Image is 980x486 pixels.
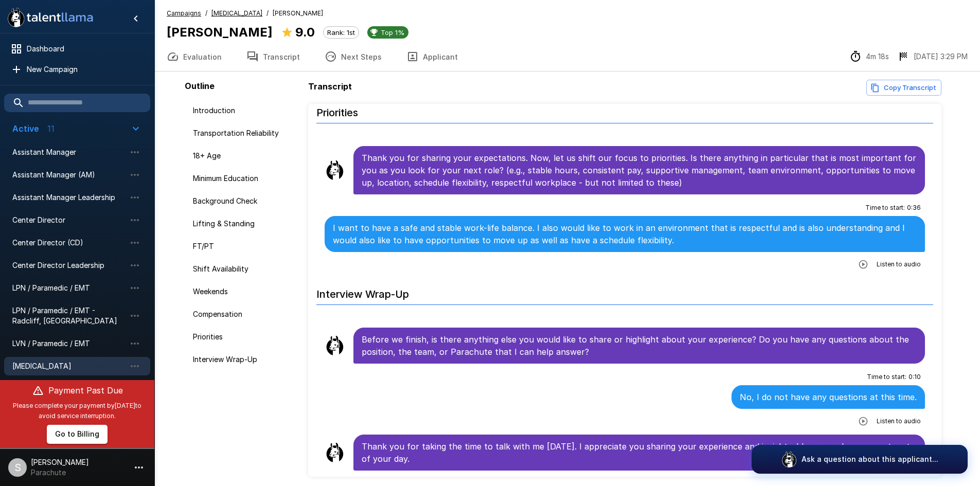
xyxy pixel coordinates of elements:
[185,305,304,323] div: Compensation
[185,214,304,233] div: Lifting & Standing
[266,8,269,19] span: /
[185,101,304,120] div: Introduction
[167,25,273,40] b: [PERSON_NAME]
[362,440,917,465] p: Thank you for taking the time to talk with me [DATE]. I appreciate you sharing your experience an...
[193,241,296,251] span: FT/PT
[154,42,234,71] button: Evaluation
[866,80,941,96] button: Copy transcript
[193,151,296,161] span: 18+ Age
[185,124,304,142] div: Transportation Reliability
[185,192,304,210] div: Background Check
[185,147,304,165] div: 18+ Age
[316,96,934,123] h6: Priorities
[185,81,215,91] b: Outline
[185,169,304,188] div: Minimum Education
[394,42,470,71] button: Applicant
[867,372,906,382] span: Time to start :
[908,372,921,382] span: 0 : 10
[907,203,921,213] span: 0 : 36
[324,28,359,37] span: Rank: 1st
[193,286,296,297] span: Weekends
[193,309,296,319] span: Compensation
[185,350,304,369] div: Interview Wrap-Up
[877,259,921,269] span: Listen to audio
[877,416,921,426] span: Listen to audio
[316,278,934,305] h6: Interview Wrap-Up
[193,128,296,138] span: Transportation Reliability
[865,203,905,213] span: Time to start :
[362,333,917,358] p: Before we finish, is there anything else you would like to share or highlight about your experien...
[325,335,345,356] img: llama_clean.png
[185,237,304,256] div: FT/PT
[849,50,889,63] div: The time between starting and completing the interview
[185,260,304,278] div: Shift Availability
[801,454,938,464] p: Ask a question about this applicant...
[185,328,304,346] div: Priorities
[866,51,889,62] p: 4m 18s
[211,9,262,17] u: [MEDICAL_DATA]
[362,152,917,189] p: Thank you for sharing your expectations. Now, let us shift our focus to priorities. Is there anyt...
[897,50,968,63] div: The date and time when the interview was completed
[193,196,296,206] span: Background Check
[185,282,304,301] div: Weekends
[273,8,323,19] span: [PERSON_NAME]
[377,28,408,37] span: Top 1%
[740,391,917,403] p: No, I do not have any questions at this time.
[193,105,296,116] span: Introduction
[781,451,797,467] img: logo_glasses@2x.png
[193,219,296,229] span: Lifting & Standing
[205,8,207,19] span: /
[312,42,394,71] button: Next Steps
[308,81,352,92] b: Transcript
[234,42,312,71] button: Transcript
[193,264,296,274] span: Shift Availability
[325,442,345,463] img: llama_clean.png
[325,160,345,181] img: llama_clean.png
[333,222,917,246] p: I want to have a safe and stable work-life balance. I also would like to work in an environment t...
[295,25,315,40] b: 9.0
[914,51,968,62] p: [DATE] 3:29 PM
[167,9,201,17] u: Campaigns
[193,354,296,365] span: Interview Wrap-Up
[193,173,296,184] span: Minimum Education
[193,332,296,342] span: Priorities
[752,445,968,474] button: Ask a question about this applicant...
